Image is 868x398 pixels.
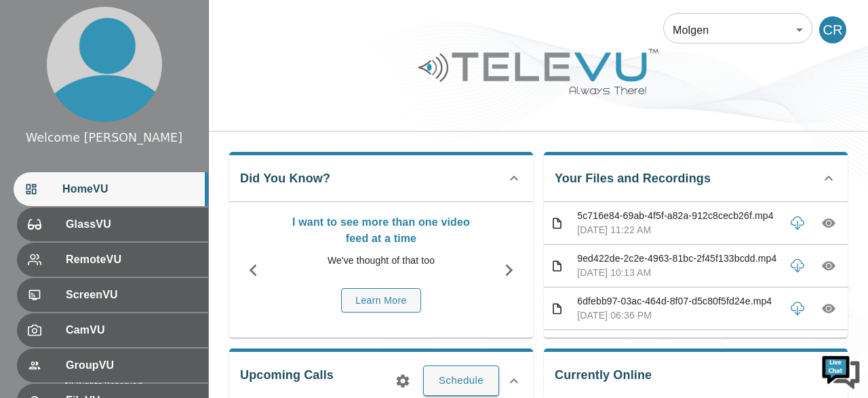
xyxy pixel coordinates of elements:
[663,11,812,49] div: Molgen
[341,288,421,313] button: Learn More
[66,216,197,233] span: GlassVU
[416,43,660,100] img: Logo
[17,278,208,312] div: ScreenVU
[577,209,778,223] p: 5c716e84-69ab-4f5f-a82a-912c8cecb26f.mp4
[17,349,208,382] div: GroupVU
[577,223,778,237] p: [DATE] 11:22 AM
[423,365,499,395] button: Schedule
[66,322,197,338] span: CamVU
[284,214,478,247] p: I want to see more than one video feed at a time
[17,207,208,241] div: GlassVU
[577,309,778,323] p: [DATE] 06:36 PM
[62,181,197,197] span: HomeVU
[66,287,197,303] span: ScreenVU
[284,254,478,268] p: We've thought of that too
[66,252,197,268] span: RemoteVU
[47,7,162,122] img: profile.png
[577,266,778,280] p: [DATE] 10:13 AM
[819,16,846,43] div: CR
[577,252,778,266] p: 9ed422de-2c2e-4963-81bc-2f45f133bcdd.mp4
[577,337,778,351] p: f9396c73-f066-4aec-8284-796bee157ebf.png
[66,357,197,374] span: GroupVU
[14,172,208,206] div: HomeVU
[17,243,208,277] div: RemoteVU
[821,351,861,391] img: Chat Widget
[26,129,182,146] div: Welcome [PERSON_NAME]
[17,313,208,347] div: CamVU
[577,294,778,309] p: 6dfebb97-03ac-464d-8f07-d5c80f5fd24e.mp4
